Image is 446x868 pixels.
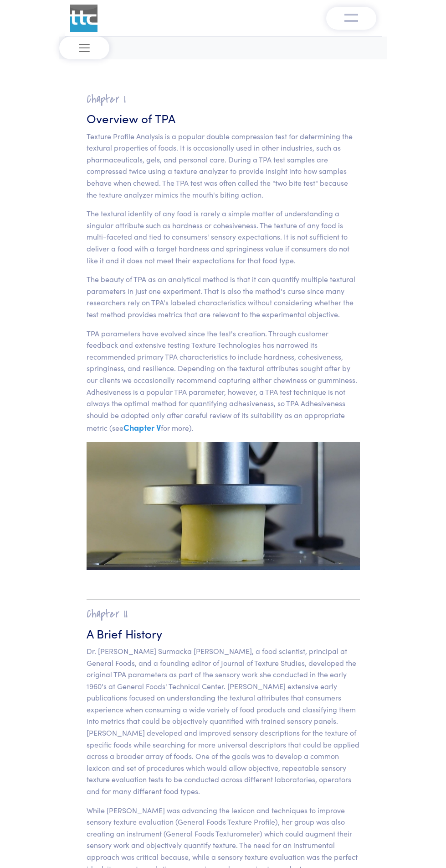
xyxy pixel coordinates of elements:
img: ttc_logo_1x1_v1.0.png [70,5,97,32]
img: menu-v1.0.png [344,11,358,22]
h3: Overview of TPA [87,110,360,126]
p: The beauty of TPA as an analytical method is that it can quantify multiple textural parameters in... [87,273,360,320]
p: Texture Profile Analysis is a popular double compression test for determining the textural proper... [87,131,360,201]
h2: Chapter II [87,607,360,621]
img: cheese, precompression [87,442,360,570]
p: The textural identity of any food is rarely a simple matter of understanding a singular attribute... [87,208,360,266]
button: Toggle navigation [59,37,109,59]
h2: Chapter I [87,92,360,106]
button: Toggle navigation [326,7,376,30]
h3: A Brief History [87,625,360,642]
a: Chapter V [123,422,161,433]
p: TPA parameters have evolved since the test's creation. Through customer feedback and extensive te... [87,328,360,434]
p: Dr. [PERSON_NAME] Surmacka [PERSON_NAME], a food scientist, principal at General Foods, and a fou... [87,645,360,797]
